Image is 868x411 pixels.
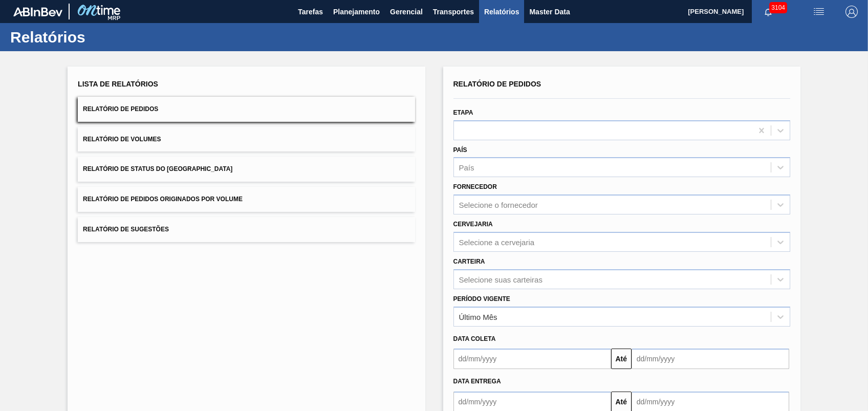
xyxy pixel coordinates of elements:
span: Relatório de Status do [GEOGRAPHIC_DATA] [83,165,232,172]
button: Até [611,349,632,369]
button: Relatório de Sugestões [78,217,415,242]
button: Notificações [752,5,785,19]
span: Gerencial [390,6,423,18]
span: Data coleta [453,335,496,342]
div: Selecione suas carteiras [459,275,542,284]
h1: Relatórios [10,31,192,43]
label: Etapa [453,109,473,116]
span: Relatório de Pedidos [83,105,158,113]
div: País [459,163,474,172]
img: Logout [845,6,858,18]
button: Relatório de Pedidos Originados por Volume [78,187,415,212]
div: Selecione a cervejaria [459,237,535,246]
input: dd/mm/yyyy [453,349,611,369]
span: Relatório de Pedidos [453,80,541,88]
input: dd/mm/yyyy [632,349,789,369]
button: Relatório de Volumes [78,127,415,152]
span: Relatórios [484,6,519,18]
img: userActions [813,6,825,18]
span: Planejamento [333,6,380,18]
span: Tarefas [298,6,323,18]
button: Relatório de Status do [GEOGRAPHIC_DATA] [78,157,415,182]
span: Relatório de Pedidos Originados por Volume [83,196,243,203]
label: Carteira [453,258,485,265]
label: Cervejaria [453,221,493,228]
span: Lista de Relatórios [78,80,158,88]
span: 3104 [769,2,787,13]
span: Relatório de Volumes [83,136,161,143]
label: Fornecedor [453,183,497,190]
span: Data entrega [453,378,501,385]
div: Último Mês [459,312,497,321]
div: Selecione o fornecedor [459,201,538,209]
img: TNhmsLtSVTkK8tSr43FrP2fwEKptu5GPRR3wAAAABJRU5ErkJggg== [13,7,62,16]
label: Período Vigente [453,295,510,302]
label: País [453,146,467,154]
span: Relatório de Sugestões [83,226,169,233]
span: Transportes [433,6,474,18]
span: Master Data [529,6,570,18]
button: Relatório de Pedidos [78,97,415,122]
